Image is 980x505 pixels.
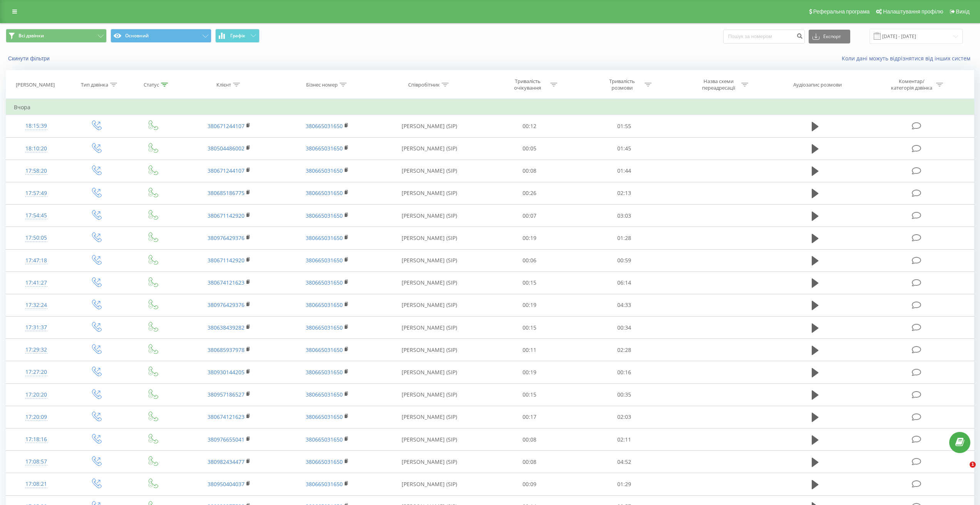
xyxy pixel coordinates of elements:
span: Вихід [956,8,970,15]
button: Скинути фільтри [6,55,54,62]
td: 00:07 [482,205,577,227]
td: [PERSON_NAME] (SIP) [377,272,482,294]
a: 380950404037 [208,480,245,488]
td: [PERSON_NAME] (SIP) [377,115,482,137]
a: 380665031650 [306,212,343,219]
td: 00:08 [482,451,577,473]
td: 01:55 [577,115,671,137]
td: 02:13 [577,182,671,204]
div: 17:18:16 [14,432,59,447]
td: [PERSON_NAME] (SIP) [377,205,482,227]
a: 380674121623 [208,413,245,420]
a: 380665031650 [306,391,343,398]
td: 00:19 [482,227,577,249]
td: [PERSON_NAME] (SIP) [377,182,482,204]
span: Графік [230,33,245,38]
a: 380638439282 [208,324,245,331]
td: 00:09 [482,473,577,495]
a: 380976429376 [208,301,245,308]
a: 380665031650 [306,480,343,488]
td: [PERSON_NAME] (SIP) [377,249,482,272]
td: 02:11 [577,428,671,451]
span: Налаштування профілю [883,8,943,15]
td: [PERSON_NAME] (SIP) [377,451,482,473]
div: 17:20:09 [14,410,59,425]
div: 17:47:18 [14,253,59,268]
div: 17:08:21 [14,477,59,492]
button: Графік [215,29,260,43]
td: [PERSON_NAME] (SIP) [377,361,482,383]
div: Тип дзвінка [81,82,108,88]
div: 17:54:45 [14,208,59,223]
div: 17:31:37 [14,320,59,335]
td: 00:17 [482,406,577,428]
span: Всі дзвінки [18,33,44,39]
div: Клієнт [216,82,231,88]
a: 380665031650 [306,257,343,264]
td: 00:11 [482,339,577,361]
td: 00:08 [482,160,577,182]
a: 380671142920 [208,257,245,264]
td: [PERSON_NAME] (SIP) [377,317,482,339]
td: 00:34 [577,317,671,339]
td: 01:28 [577,227,671,249]
a: 380665031650 [306,279,343,286]
td: [PERSON_NAME] (SIP) [377,473,482,495]
td: 02:28 [577,339,671,361]
td: 04:52 [577,451,671,473]
div: Тривалість розмови [601,78,643,91]
a: 380671244107 [208,167,245,174]
td: 00:59 [577,249,671,272]
a: 380976655041 [208,436,245,443]
td: [PERSON_NAME] (SIP) [377,383,482,406]
td: [PERSON_NAME] (SIP) [377,428,482,451]
td: [PERSON_NAME] (SIP) [377,227,482,249]
td: 03:03 [577,205,671,227]
div: 17:41:27 [14,275,59,290]
div: 17:29:32 [14,342,59,357]
a: 380671244107 [208,122,245,130]
div: 17:57:49 [14,186,59,201]
button: Всі дзвінки [6,29,107,43]
a: 380665031650 [306,145,343,152]
div: 18:15:39 [14,118,59,133]
input: Пошук за номером [723,30,805,43]
a: 380665031650 [306,234,343,242]
td: 00:15 [482,383,577,406]
a: 380665031650 [306,458,343,465]
div: Статус [144,82,159,88]
span: 1 [970,462,976,468]
a: Коли дані можуть відрізнятися вiд інших систем [842,55,974,62]
a: 380665031650 [306,167,343,174]
td: 00:08 [482,428,577,451]
td: [PERSON_NAME] (SIP) [377,406,482,428]
a: 380665031650 [306,436,343,443]
div: Назва схеми переадресації [698,78,739,91]
div: 17:20:20 [14,387,59,402]
td: 00:16 [577,361,671,383]
div: [PERSON_NAME] [16,82,55,88]
div: 17:50:05 [14,230,59,245]
td: [PERSON_NAME] (SIP) [377,294,482,316]
div: 17:27:20 [14,365,59,380]
td: 01:44 [577,160,671,182]
div: 17:58:20 [14,163,59,178]
span: Реферальна програма [813,8,870,15]
div: Аудіозапис розмови [793,82,842,88]
td: 00:12 [482,115,577,137]
a: 380930144205 [208,368,245,376]
td: 02:03 [577,406,671,428]
a: 380957186527 [208,391,245,398]
div: 17:32:24 [14,298,59,313]
a: 380665031650 [306,368,343,376]
button: Основний [111,29,211,43]
a: 380665031650 [306,189,343,197]
div: Тривалість очікування [507,78,548,91]
a: 380504486002 [208,145,245,152]
a: 380982434477 [208,458,245,465]
button: Експорт [809,30,850,43]
td: 06:14 [577,272,671,294]
div: Співробітник [408,82,440,88]
td: 04:33 [577,294,671,316]
td: 00:19 [482,294,577,316]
